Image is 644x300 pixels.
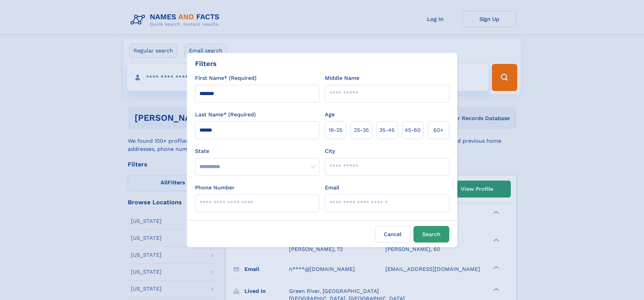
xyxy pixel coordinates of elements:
[195,59,217,69] div: Filters
[413,226,449,243] button: Search
[325,74,359,82] label: Middle Name
[195,147,319,155] label: State
[375,226,411,243] label: Cancel
[433,126,444,134] span: 60+
[354,126,369,134] span: 25‑35
[405,126,421,134] span: 45‑60
[325,184,339,192] label: Email
[329,126,342,134] span: 18‑25
[195,111,256,119] label: Last Name* (Required)
[195,184,235,192] label: Phone Number
[379,126,395,134] span: 35‑45
[325,111,335,119] label: Age
[325,147,335,155] label: City
[195,74,257,82] label: First Name* (Required)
